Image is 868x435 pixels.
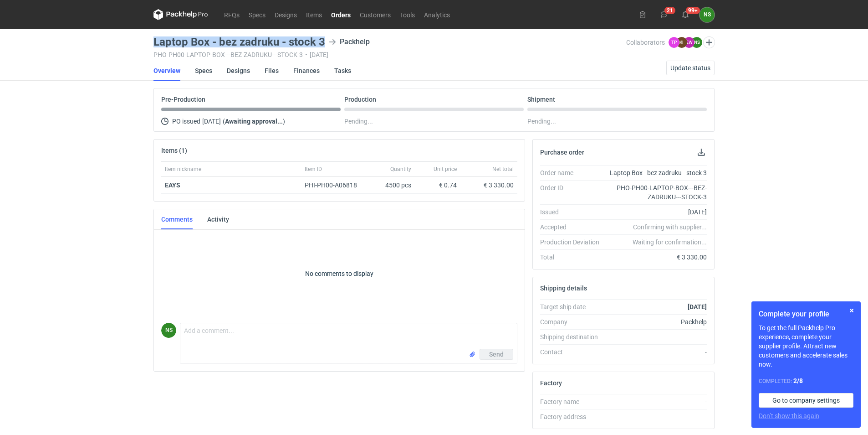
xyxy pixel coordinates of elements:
div: Issued [540,207,607,217]
button: Skip for now [846,305,857,316]
figcaption: EW [684,37,694,48]
a: RFQs [220,9,244,20]
div: Natalia Stępak [700,7,715,22]
div: PHO-PH00-LAPTOP-BOX---BEZ-ZADRUKU---STOCK-3 [607,183,707,202]
div: - [607,347,707,357]
h1: Complete your profile [759,309,853,320]
a: Designs [227,61,250,81]
a: Customers [355,9,395,20]
button: Edit collaborators [703,36,715,48]
span: Update status [670,65,710,71]
div: PHI-PH00-A06818 [305,181,366,190]
em: Waiting for confirmation... [633,238,707,247]
span: Item nickname [165,166,201,173]
a: Designs [270,9,301,20]
button: Don’t show this again [759,411,819,420]
div: Accepted [540,223,607,232]
span: Pending... [344,116,373,127]
div: Factory address [540,412,607,421]
strong: EAYS [165,181,180,189]
button: Download PO [696,147,707,158]
span: • [305,51,307,58]
h3: Laptop Box - bez zadruku - stock 3 [153,36,325,47]
div: € 0.74 [419,181,457,190]
a: Activity [207,209,229,229]
button: 21 [657,7,671,22]
figcaption: NS [691,37,702,48]
p: Production [344,96,376,103]
div: € 3 330.00 [607,253,707,262]
a: Overview [153,61,180,81]
button: 99+ [678,7,693,22]
h2: Purchase order [540,149,584,156]
div: Natalia Stępak [161,323,176,338]
div: PO issued [161,116,341,127]
div: PHO-PH00-LAPTOP-BOX---BEZ-ZADRUKU---STOCK-3 [DATE] [153,51,626,58]
strong: 2 / 8 [793,377,803,384]
div: Order name [540,168,607,177]
a: Specs [195,61,212,81]
div: - [607,412,707,421]
svg: Packhelp Pro [153,9,208,20]
div: Company [540,317,607,326]
a: Analytics [419,9,454,20]
a: Orders [327,9,355,20]
a: Finances [293,61,320,81]
div: Factory name [540,397,607,406]
p: Pre-Production [161,96,205,103]
p: Shipment [527,96,555,103]
a: Go to company settings [759,393,853,408]
div: Pending... [527,116,707,127]
span: ( [223,118,225,125]
h2: Items (1) [161,147,187,154]
span: Item ID [305,166,322,173]
div: Laptop Box - bez zadruku - stock 3 [607,168,707,177]
strong: Awaiting approval... [225,118,283,125]
div: Target ship date [540,302,607,311]
div: Order ID [540,183,607,202]
a: Tools [395,9,419,20]
figcaption: NS [161,323,176,338]
h2: Factory [540,379,562,387]
span: Collaborators [626,39,665,46]
figcaption: KI [676,37,687,48]
em: Confirming with supplier... [633,223,707,231]
a: Items [301,9,327,20]
figcaption: TP [669,37,679,48]
a: Files [265,61,279,81]
div: € 3 330.00 [464,181,514,190]
div: [DATE] [607,207,707,217]
div: Contact [540,347,607,357]
div: 4500 pcs [369,177,415,194]
span: [DATE] [202,116,221,127]
span: Net total [492,166,514,173]
span: ) [283,118,285,125]
div: Completed: [759,376,853,386]
button: NS [700,7,715,22]
span: Send [489,351,504,357]
div: Total [540,253,607,262]
a: Specs [244,9,270,20]
a: Comments [161,209,193,229]
p: To get the full Packhelp Pro experience, complete your supplier profile. Attract new customers an... [759,323,853,369]
div: Packhelp [607,317,707,326]
div: - [607,397,707,406]
h2: Shipping details [540,285,587,292]
button: Send [480,349,513,360]
strong: [DATE] [688,303,707,311]
a: Tasks [334,61,351,81]
div: Production Deviation [540,238,607,247]
span: Unit price [434,166,457,173]
span: Quantity [390,166,411,173]
button: Update status [666,61,715,75]
p: No comments to display [161,228,517,319]
div: Packhelp [329,36,370,47]
div: Shipping destination [540,332,607,342]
